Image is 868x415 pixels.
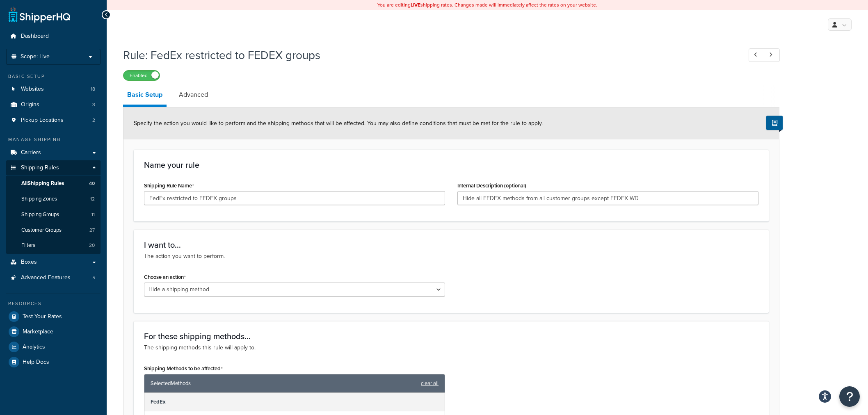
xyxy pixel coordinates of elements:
a: Shipping Rules [6,160,101,176]
li: Advanced Features [6,270,101,285]
h3: For these shipping methods... [144,332,758,341]
a: Help Docs [6,355,101,369]
li: Shipping Zones [6,192,101,207]
div: Manage Shipping [6,136,101,143]
span: Shipping Rules [21,164,59,171]
a: Pickup Locations2 [6,113,101,128]
span: Pickup Locations [21,117,64,124]
a: Next Record [764,48,780,62]
a: clear all [421,378,439,389]
span: Advanced Features [21,274,71,281]
b: LIVE [411,1,420,9]
div: FedEx [144,393,445,411]
h3: I want to... [144,240,758,249]
span: Boxes [21,259,37,266]
span: 20 [89,242,95,249]
label: Shipping Methods to be affected [144,365,223,372]
span: Help Docs [23,359,49,366]
p: The shipping methods this rule will apply to. [144,343,758,352]
li: Origins [6,97,101,112]
button: Open Resource Center [839,386,860,407]
span: 27 [89,227,95,234]
li: Filters [6,238,101,253]
span: Filters [21,242,35,249]
h1: Rule: FedEx restricted to FEDEX groups [123,47,733,63]
span: All Shipping Rules [21,180,64,187]
div: Basic Setup [6,73,101,80]
span: 18 [91,86,95,93]
span: Origins [21,101,39,108]
span: Marketplace [23,328,53,335]
a: Carriers [6,145,101,160]
a: Shipping Zones12 [6,192,101,207]
span: 5 [92,274,95,281]
span: Websites [21,86,44,93]
a: Marketplace [6,324,101,339]
a: Websites18 [6,82,101,97]
label: Shipping Rule Name [144,182,194,189]
div: Resources [6,300,101,307]
span: Customer Groups [21,227,62,234]
a: Boxes [6,255,101,270]
span: Specify the action you would like to perform and the shipping methods that will be affected. You ... [134,119,543,128]
label: Choose an action [144,274,186,280]
span: Analytics [23,344,45,351]
p: The action you want to perform. [144,252,758,261]
a: Advanced [175,85,212,105]
button: Show Help Docs [766,116,783,130]
span: 3 [92,101,95,108]
span: Shipping Groups [21,211,59,218]
a: Basic Setup [123,85,167,107]
li: Pickup Locations [6,113,101,128]
h3: Name your rule [144,160,758,169]
label: Enabled [123,71,160,80]
span: Dashboard [21,33,49,40]
a: Advanced Features5 [6,270,101,285]
span: 12 [90,196,95,203]
a: Customer Groups27 [6,223,101,238]
span: 40 [89,180,95,187]
a: Origins3 [6,97,101,112]
a: AllShipping Rules40 [6,176,101,191]
a: Dashboard [6,29,101,44]
li: Websites [6,82,101,97]
span: Shipping Zones [21,196,57,203]
a: Filters20 [6,238,101,253]
a: Shipping Groups11 [6,207,101,222]
li: Shipping Rules [6,160,101,254]
span: Selected Methods [151,378,417,389]
label: Internal Description (optional) [457,182,526,189]
span: Test Your Rates [23,313,62,320]
li: Shipping Groups [6,207,101,222]
span: 11 [91,211,95,218]
a: Test Your Rates [6,309,101,324]
li: Customer Groups [6,223,101,238]
span: 2 [92,117,95,124]
a: Analytics [6,340,101,354]
span: Scope: Live [21,53,50,60]
a: Previous Record [749,48,765,62]
span: Carriers [21,149,41,156]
